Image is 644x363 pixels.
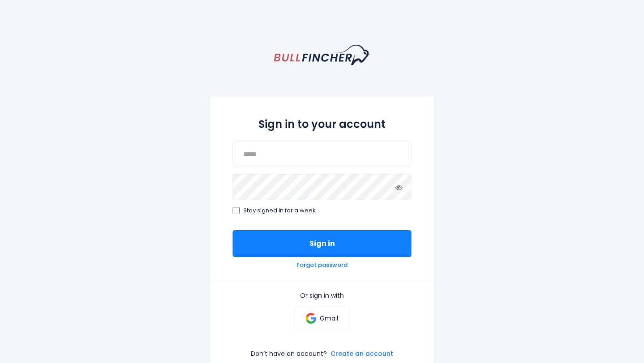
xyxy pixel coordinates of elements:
[320,314,338,322] p: Gmail
[294,307,349,330] a: Gmail
[233,207,240,214] input: Stay signed in for a week
[243,207,316,215] span: Stay signed in for a week
[233,230,411,257] button: Sign in
[233,291,411,300] p: Or sign in with
[274,45,370,65] a: homepage
[330,350,393,358] a: Create an account
[251,350,327,358] p: Don’t have an account?
[233,116,411,132] h2: Sign in to your account
[297,262,347,269] a: Forgot password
